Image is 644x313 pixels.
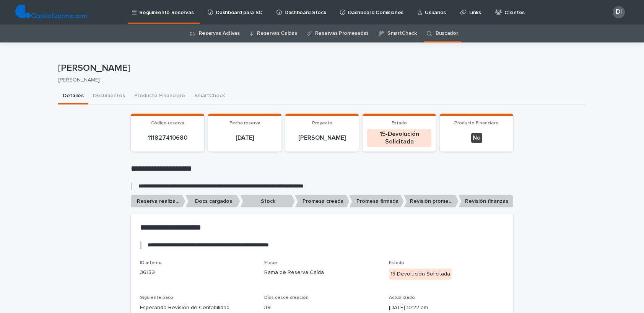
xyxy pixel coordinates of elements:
span: Etapa [264,261,277,265]
div: No [471,133,482,143]
a: Reservas Activas [199,24,240,42]
button: SmartCheck [190,88,229,104]
p: [DATE] 10:22 am [389,304,504,312]
p: Docs cargados [185,195,240,208]
a: Reservas Caídas [257,24,297,42]
p: 111827410680 [135,134,200,142]
button: Producto Financiero [130,88,190,104]
button: Detalles [58,88,88,104]
span: Actualizado [389,295,415,300]
p: Revisión finanzas [459,195,513,208]
span: Siguiente paso [140,295,173,300]
a: SmartCheck [387,24,417,42]
span: Fecha reserva [229,121,260,126]
p: Esperando Revisión de Contabilidad [140,304,255,312]
span: Estado [392,121,407,126]
button: Documentos [88,88,130,104]
img: TjQlHxlQVOtaKxwbrr5R [15,5,87,20]
p: [PERSON_NAME] [58,77,580,83]
p: Promesa firmada [349,195,404,208]
span: Estado [389,261,404,265]
p: [PERSON_NAME] [290,134,354,142]
p: [PERSON_NAME] [58,63,583,74]
span: Proyecto [312,121,332,126]
div: 15-Devolución Solicitada [367,129,431,147]
a: Reservas Promesadas [315,24,369,42]
p: Revisión promesa [404,195,459,208]
p: Stock [240,195,295,208]
p: Reserva realizada [131,195,185,208]
span: Producto Financiero [454,121,499,126]
span: ID interno [140,261,162,265]
p: 36159 [140,269,255,277]
div: DI [613,6,625,18]
p: Rama de Reserva Caída [264,269,379,277]
a: Buscador [436,24,458,42]
p: [DATE] [213,134,277,142]
span: Días desde creación [264,295,309,300]
span: Código reserva [151,121,184,126]
p: 39 [264,304,379,312]
p: Promesa creada [295,195,350,208]
div: 15-Devolución Solicitada [389,269,452,280]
